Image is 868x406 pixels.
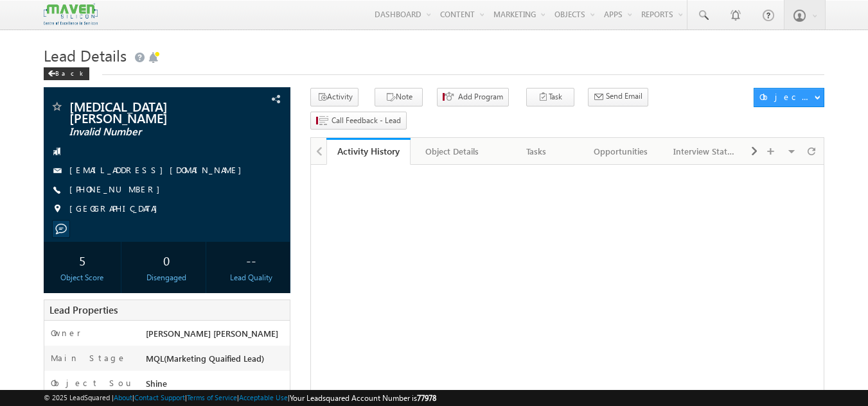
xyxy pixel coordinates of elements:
span: [PERSON_NAME] [PERSON_NAME] [146,328,278,339]
button: Add Program [437,88,509,106]
span: Invalid Number [69,126,222,139]
span: © 2025 LeadSquared | | | | | [44,392,436,404]
span: Call Feedback - Lead [332,115,401,126]
div: Shine [143,377,290,395]
div: Object Details [421,144,483,159]
div: -- [215,248,287,272]
span: [MEDICAL_DATA] [PERSON_NAME] [69,100,222,123]
img: Custom Logo [44,3,98,26]
span: Send Email [606,90,642,102]
a: Activity History [326,138,411,165]
div: Disengaged [131,272,202,283]
button: Activity [310,88,359,106]
a: Object Details [411,138,495,165]
a: [EMAIL_ADDRESS][DOMAIN_NAME] [69,164,248,175]
div: Lead Quality [215,272,287,283]
span: 77978 [417,393,436,403]
span: [GEOGRAPHIC_DATA] [69,203,164,216]
a: Back [44,67,96,78]
span: [PHONE_NUMBER] [69,183,166,196]
span: Lead Properties [49,303,118,316]
div: Tasks [505,144,567,159]
div: Back [44,67,89,80]
a: Acceptable Use [239,393,288,402]
button: Call Feedback - Lead [310,112,407,130]
a: Contact Support [134,393,185,402]
button: Object Actions [754,88,824,107]
div: MQL(Marketing Quaified Lead) [143,352,290,370]
a: Interview Status [663,138,747,165]
div: 5 [47,248,118,272]
div: Object Score [47,272,118,283]
button: Task [526,88,574,106]
label: Owner [51,327,81,339]
a: About [114,393,132,402]
div: Interview Status [673,144,736,159]
label: Object Source [51,377,134,400]
button: Send Email [588,88,648,106]
div: Object Actions [759,91,814,103]
div: Opportunities [589,144,651,159]
button: Note [375,88,423,106]
a: Terms of Service [187,393,237,402]
label: Main Stage [51,352,127,364]
span: Your Leadsquared Account Number is [290,393,436,403]
span: Add Program [458,91,503,103]
span: Lead Details [44,45,127,65]
div: Activity History [336,145,401,157]
a: Opportunities [579,138,663,165]
div: 0 [131,248,202,272]
a: Tasks [495,138,579,165]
